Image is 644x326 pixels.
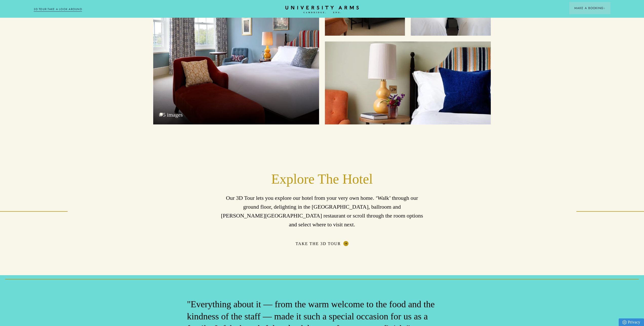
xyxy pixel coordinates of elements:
span: Make a Booking [574,6,605,10]
img: Arrow icon [603,7,605,9]
a: Take The 3D Tour [296,241,348,246]
a: 3D TOUR:TAKE A LOOK AROUND [34,7,82,12]
img: Privacy [622,320,627,324]
h2: Explore The Hotel [221,171,423,188]
a: Home [285,6,359,14]
a: Privacy [619,318,644,326]
p: Our 3D Tour lets you explore our hotel from your very own home. ‘Walk’ through our ground floor, ... [221,193,423,229]
button: Make a BookingArrow icon [569,2,610,14]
